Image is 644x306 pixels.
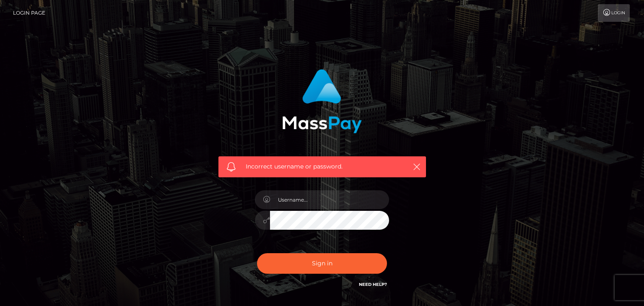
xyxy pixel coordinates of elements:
[270,190,389,209] input: Username...
[282,69,362,133] img: MassPay Login
[246,162,399,171] span: Incorrect username or password.
[257,253,387,274] button: Sign in
[359,282,387,287] a: Need Help?
[598,4,630,22] a: Login
[13,4,45,22] a: Login Page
